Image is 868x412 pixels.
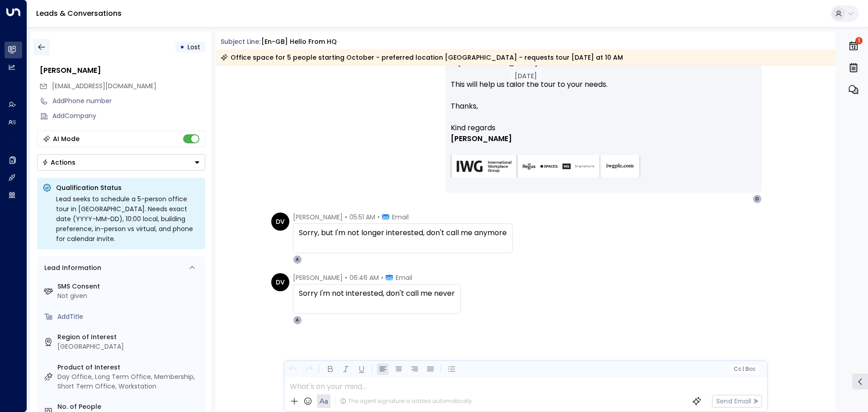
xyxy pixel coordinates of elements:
button: Actions [37,154,205,170]
label: No. of People [57,402,202,412]
button: Cc|Bcc [730,365,759,374]
div: The agent signature is added automatically [340,397,472,405]
div: DV [271,213,289,231]
span: Subject Line: [221,37,260,46]
span: • [377,213,380,222]
span: Cc Bcc [733,366,755,372]
p: Qualification Status [56,183,200,192]
span: 05:51 AM [349,213,375,222]
span: • [345,273,347,282]
div: A [293,316,302,325]
div: Lead seeks to schedule a 5-person office tour in [GEOGRAPHIC_DATA]. Needs exact date (YYYY-MM-DD)... [56,194,200,244]
div: Signature [451,123,756,189]
div: Sorry, but I'm not longer interested, don't call me anymore [299,227,507,238]
span: Kind regards [451,123,495,133]
div: [DATE] [510,70,542,82]
div: AddPhone number [52,96,205,106]
div: A [293,255,302,264]
div: Sorry I'm not interested, don't call me never [299,288,455,299]
div: Button group with a nested menu [37,154,205,170]
span: [PERSON_NAME] [451,133,512,144]
div: [GEOGRAPHIC_DATA] [57,342,202,351]
div: • [180,39,184,55]
span: Email [392,213,409,222]
span: 06:46 AM [349,273,379,282]
div: [en-GB] Hello from HQ [261,37,337,47]
a: Leads & Conversations [36,8,122,19]
span: Email [396,273,412,282]
span: [EMAIL_ADDRESS][DOMAIN_NAME] [52,81,156,90]
button: 1 [846,36,861,56]
div: Actions [42,158,75,166]
label: SMS Consent [57,282,202,291]
div: Lead Information [41,263,101,273]
div: AI Mode [53,134,80,143]
div: Day Office, Long Term Office, Membership, Short Term Office, Workstation [57,372,202,391]
div: DV [271,273,289,291]
label: Region of Interest [57,332,202,342]
label: Product of Interest [57,363,202,372]
img: AIorK4zU2Kz5WUNqa9ifSKC9jFH1hjwenjvh85X70KBOPduETvkeZu4OqG8oPuqbwvp3xfXcMQJCRtwYb-SG [451,155,641,178]
div: Not given [57,291,202,301]
span: Lost [188,43,200,52]
div: [PERSON_NAME] [40,65,205,76]
div: Office space for 5 people starting October - preferred location [GEOGRAPHIC_DATA] - requests tour... [221,53,623,62]
div: AddCompany [52,111,205,121]
span: • [381,273,383,282]
span: [PERSON_NAME] [293,213,343,222]
div: AddTitle [57,312,202,322]
span: • [345,213,347,222]
button: Undo [287,364,298,375]
button: Redo [303,364,314,375]
span: | [742,366,744,372]
span: turok3000+test6@gmail.com [52,81,156,91]
div: D [753,194,762,204]
span: 1 [855,37,863,44]
span: [PERSON_NAME] [293,273,343,282]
